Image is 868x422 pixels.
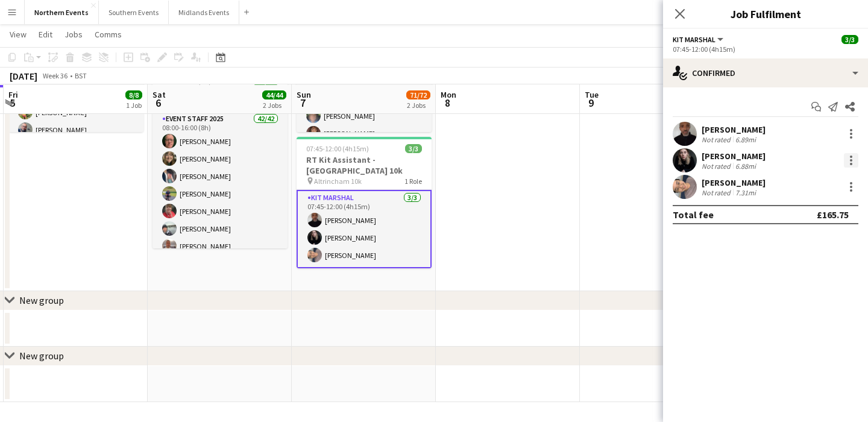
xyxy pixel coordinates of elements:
[663,6,868,22] h3: Job Fulfilment
[295,96,311,110] span: 7
[126,101,142,110] div: 1 Job
[90,27,127,42] a: Comms
[39,29,52,40] span: Edit
[75,71,87,80] div: BST
[262,90,286,99] span: 44/44
[125,90,142,99] span: 8/8
[297,137,432,268] app-job-card: 07:45-12:00 (4h15m)3/3RT Kit Assistant - [GEOGRAPHIC_DATA] 10k Altrincham 10k1 RoleKit Marshal3/3...
[169,1,239,24] button: Midlands Events
[702,124,766,135] div: [PERSON_NAME]
[10,70,37,82] div: [DATE]
[702,151,766,162] div: [PERSON_NAME]
[151,96,166,110] span: 6
[733,162,758,171] div: 6.88mi
[702,135,733,144] div: Not rated
[297,89,311,100] span: Sun
[841,35,858,44] span: 3/3
[405,144,422,153] span: 3/3
[663,58,868,87] div: Confirmed
[153,70,288,248] app-job-card: 08:00-16:00 (8h)42/42Snowdonia Sea2Sky1 RoleEvent Staff 202542/4208:00-16:00 (8h)[PERSON_NAME][PE...
[673,35,725,44] button: Kit Marshal
[263,101,286,110] div: 2 Jobs
[34,27,57,42] a: Edit
[441,89,456,100] span: Mon
[297,154,432,176] h3: RT Kit Assistant - [GEOGRAPHIC_DATA] 10k
[10,29,27,40] span: View
[406,90,430,99] span: 71/72
[817,209,849,221] div: £165.75
[733,188,758,197] div: 7.31mi
[404,177,422,186] span: 1 Role
[297,190,432,268] app-card-role: Kit Marshal3/307:45-12:00 (4h15m)[PERSON_NAME][PERSON_NAME][PERSON_NAME]
[673,45,858,54] div: 07:45-12:00 (4h15m)
[306,144,369,153] span: 07:45-12:00 (4h15m)
[99,1,169,24] button: Southern Events
[439,96,456,110] span: 8
[583,96,599,110] span: 9
[153,89,166,100] span: Sat
[407,101,430,110] div: 2 Jobs
[702,162,733,171] div: Not rated
[702,177,766,188] div: [PERSON_NAME]
[64,29,83,40] span: Jobs
[314,177,362,186] span: Altrincham 10k
[60,27,87,42] a: Jobs
[702,188,733,197] div: Not rated
[40,71,70,80] span: Week 36
[19,294,64,306] div: New group
[673,35,715,44] span: Kit Marshal
[19,350,64,362] div: New group
[733,135,758,144] div: 6.89mi
[585,89,599,100] span: Tue
[25,1,99,24] button: Northern Events
[673,209,714,221] div: Total fee
[8,89,18,100] span: Fri
[5,27,31,42] a: View
[95,29,122,40] span: Comms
